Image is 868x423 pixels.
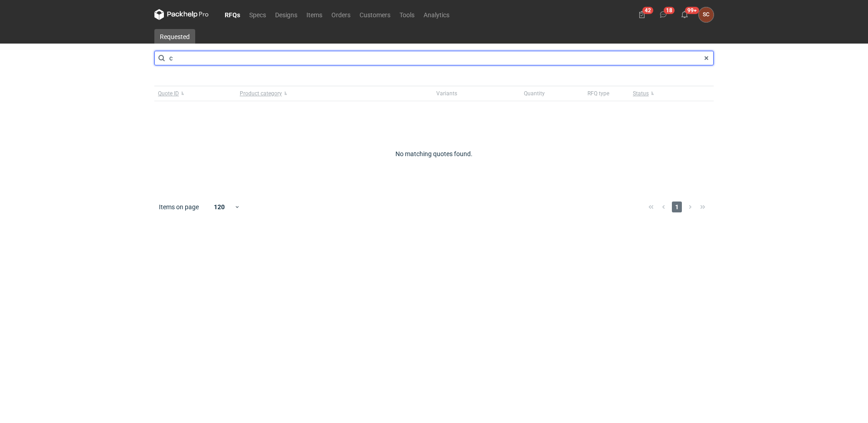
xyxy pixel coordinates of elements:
a: Analytics [419,9,454,20]
div: No matching quotes found. [154,149,714,158]
a: Orders [327,9,355,20]
div: Sylwia Cichórz [699,7,714,22]
button: 99+ [677,7,692,22]
button: 42 [635,7,649,22]
a: Designs [271,9,302,20]
a: RFQs [220,9,245,20]
span: 1 [672,202,682,212]
a: Tools [395,9,419,20]
a: Customers [355,9,395,20]
button: SC [699,7,714,22]
span: Items on page [159,202,199,211]
button: 18 [656,7,671,22]
div: 120 [205,201,234,213]
svg: Packhelp Pro [154,9,209,20]
a: Items [302,9,327,20]
a: Requested [154,29,195,44]
a: Specs [245,9,271,20]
